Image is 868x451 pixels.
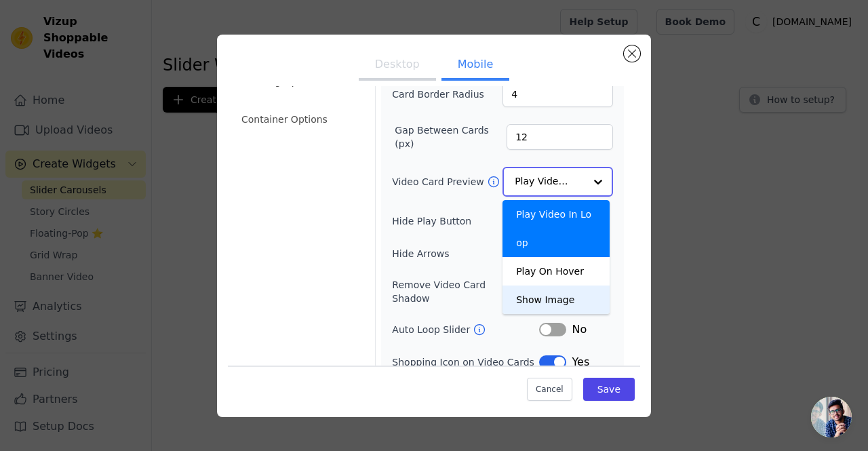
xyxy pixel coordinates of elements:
[502,257,610,286] div: Play On Hover
[572,321,587,338] span: No
[624,45,640,62] button: Close modal
[392,175,486,189] label: Video Card Preview
[811,397,852,437] div: Open chat
[441,51,509,81] button: Mobile
[392,323,473,336] label: Auto Loop Slider
[392,87,484,101] label: Card Border Radius
[583,378,635,401] button: Save
[527,378,572,401] button: Cancel
[233,106,367,133] li: Container Options
[502,286,610,314] div: Show Image
[392,355,534,369] label: Shopping Icon on Video Cards
[392,278,526,305] label: Remove Video Card Shadow
[502,200,610,257] div: Play Video In Loop
[572,354,589,370] span: Yes
[392,247,539,260] label: Hide Arrows
[392,214,539,228] label: Hide Play Button
[395,123,507,151] label: Gap Between Cards (px)
[359,51,436,81] button: Desktop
